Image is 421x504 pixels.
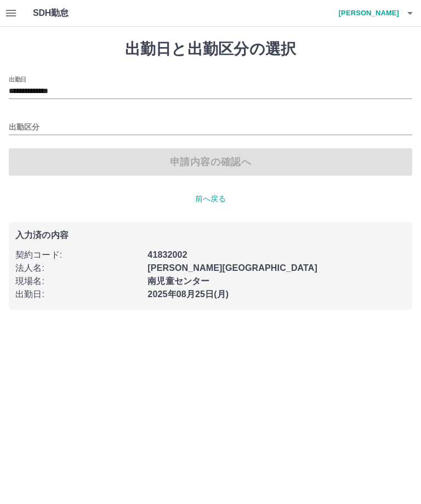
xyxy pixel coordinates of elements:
p: 前へ戻る [9,193,412,205]
label: 出勤日 [9,75,26,83]
p: 入力済の内容 [15,231,406,240]
p: 現場名 : [15,275,141,288]
p: 契約コード : [15,248,141,262]
b: 2025年08月25日(月) [147,289,229,299]
p: 出勤日 : [15,288,141,301]
b: [PERSON_NAME][GEOGRAPHIC_DATA] [147,263,317,273]
p: 法人名 : [15,262,141,275]
h1: 出勤日と出勤区分の選択 [9,40,412,59]
b: 南児童センター [147,276,209,286]
b: 41832002 [147,250,187,259]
